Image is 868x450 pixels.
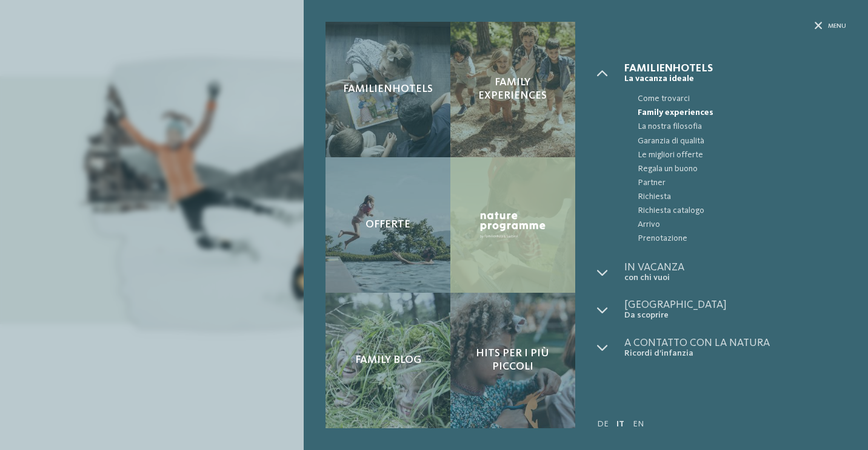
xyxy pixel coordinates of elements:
[450,157,575,293] a: Quale family experience volete vivere? Nature Programme
[624,348,846,359] span: Ricordi d’infanzia
[624,92,846,106] a: Come trovarci
[624,63,846,84] a: Familienhotels La vacanza ideale
[450,22,575,157] a: Quale family experience volete vivere? Family experiences
[624,120,846,134] a: La nostra filosofia
[638,134,846,148] span: Garanzia di qualità
[624,204,846,218] a: Richiesta catalogo
[450,293,575,428] a: Quale family experience volete vivere? Hits per i più piccoli
[638,190,846,204] span: Richiesta
[624,134,846,148] a: Garanzia di qualità
[624,337,846,359] a: A contatto con la natura Ricordi d’infanzia
[624,299,846,310] span: [GEOGRAPHIC_DATA]
[624,176,846,190] a: Partner
[624,337,846,348] span: A contatto con la natura
[638,92,846,106] span: Come trovarci
[633,420,644,428] a: EN
[326,22,450,157] a: Quale family experience volete vivere? Familienhotels
[624,262,846,283] a: In vacanza con chi vuoi
[638,148,846,162] span: Le migliori offerte
[624,273,846,283] span: con chi vuoi
[624,310,846,321] span: Da scoprire
[624,162,846,176] a: Regala un buono
[638,162,846,176] span: Regala un buono
[366,218,410,232] span: Offerte
[616,420,624,428] a: IT
[624,106,846,120] a: Family experiences
[624,148,846,162] a: Le migliori offerte
[326,293,450,428] a: Quale family experience volete vivere? Family Blog
[638,106,846,120] span: Family experiences
[638,232,846,246] span: Prenotazione
[638,120,846,134] span: La nostra filosofia
[828,22,846,31] span: Menu
[624,218,846,232] a: Arrivo
[638,176,846,190] span: Partner
[638,204,846,218] span: Richiesta catalogo
[597,420,609,428] a: DE
[343,83,433,96] span: Familienhotels
[638,218,846,232] span: Arrivo
[624,299,846,321] a: [GEOGRAPHIC_DATA] Da scoprire
[355,354,421,367] span: Family Blog
[461,347,564,373] span: Hits per i più piccoli
[624,190,846,204] a: Richiesta
[624,63,846,74] span: Familienhotels
[461,76,564,102] span: Family experiences
[478,209,548,241] img: Nature Programme
[326,157,450,293] a: Quale family experience volete vivere? Offerte
[624,74,846,84] span: La vacanza ideale
[624,232,846,246] a: Prenotazione
[624,262,846,273] span: In vacanza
